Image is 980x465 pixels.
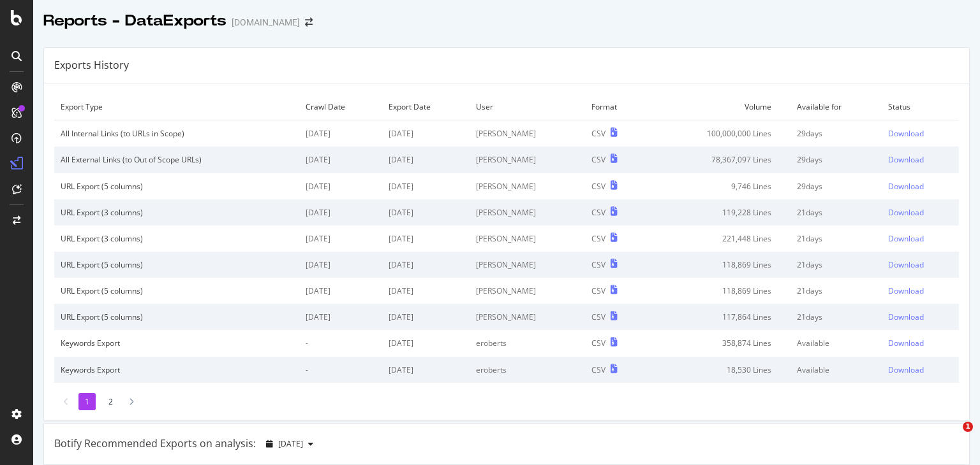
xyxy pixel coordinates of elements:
td: 9,746 Lines [647,173,790,199]
div: Download [888,311,924,322]
div: URL Export (3 columns) [61,207,293,218]
div: URL Export (5 columns) [61,311,293,322]
div: Download [888,338,924,348]
td: [PERSON_NAME] [470,225,585,252]
div: Exports History [54,58,129,73]
button: [DATE] [261,434,318,454]
div: CSV [591,311,605,322]
td: Crawl Date [299,94,383,120]
div: All Internal Links (to URLs in Scope) [61,128,293,139]
div: CSV [591,338,605,348]
td: [DATE] [299,304,383,330]
td: [PERSON_NAME] [470,147,585,173]
div: Keywords Export [61,338,293,348]
td: 118,869 Lines [647,252,790,278]
a: Download [888,285,953,296]
li: 2 [102,393,119,410]
td: Export Date [382,94,470,120]
td: [DATE] [299,225,383,252]
td: User [470,94,585,120]
li: 1 [78,393,96,410]
td: [PERSON_NAME] [470,278,585,304]
div: CSV [591,364,605,375]
td: Status [882,94,959,120]
td: [DATE] [382,147,470,173]
td: Export Type [54,94,299,120]
span: 1 [963,422,973,432]
td: [DATE] [382,357,470,383]
td: 21 days [791,225,882,252]
a: Download [888,311,953,322]
td: Format [585,94,647,120]
div: Download [888,154,924,165]
td: [PERSON_NAME] [470,304,585,330]
div: [DOMAIN_NAME] [232,16,300,29]
td: [DATE] [382,304,470,330]
td: 29 days [791,173,882,199]
td: [PERSON_NAME] [470,199,585,225]
div: arrow-right-arrow-left [305,18,313,27]
td: 21 days [791,278,882,304]
td: eroberts [470,357,585,383]
a: Download [888,154,953,165]
a: Download [888,233,953,244]
td: 117,864 Lines [647,304,790,330]
span: 2025 Aug. 22nd [278,438,303,449]
td: 119,228 Lines [647,199,790,225]
div: URL Export (5 columns) [61,181,293,192]
div: CSV [591,259,605,270]
div: Download [888,233,924,244]
td: [DATE] [382,252,470,278]
td: [PERSON_NAME] [470,252,585,278]
td: [DATE] [299,199,383,225]
td: [DATE] [382,330,470,356]
td: 18,530 Lines [647,357,790,383]
div: CSV [591,285,605,296]
a: Download [888,128,953,139]
td: [DATE] [382,278,470,304]
td: eroberts [470,330,585,356]
td: Available for [791,94,882,120]
td: 29 days [791,120,882,147]
div: Available [797,338,875,348]
td: [DATE] [299,252,383,278]
a: Download [888,259,953,270]
td: Volume [647,94,790,120]
td: 78,367,097 Lines [647,147,790,173]
div: Botify Recommended Exports on analysis: [54,436,256,451]
div: URL Export (5 columns) [61,259,293,270]
div: Available [797,364,875,375]
div: All External Links (to Out of Scope URLs) [61,154,293,165]
td: - [299,357,383,383]
td: [DATE] [299,147,383,173]
td: 21 days [791,252,882,278]
td: 358,874 Lines [647,330,790,356]
td: [DATE] [382,199,470,225]
div: Keywords Export [61,364,293,375]
div: Download [888,285,924,296]
div: URL Export (3 columns) [61,233,293,244]
div: Download [888,207,924,218]
div: Reports - DataExports [43,10,226,32]
td: [DATE] [382,173,470,199]
a: Download [888,181,953,192]
div: Download [888,259,924,270]
td: [DATE] [382,120,470,147]
td: 29 days [791,147,882,173]
div: CSV [591,233,605,244]
td: [DATE] [299,278,383,304]
div: CSV [591,181,605,192]
div: Download [888,181,924,192]
td: 21 days [791,199,882,225]
td: 21 days [791,304,882,330]
td: - [299,330,383,356]
td: [PERSON_NAME] [470,173,585,199]
div: CSV [591,154,605,165]
td: [DATE] [299,173,383,199]
div: URL Export (5 columns) [61,285,293,296]
a: Download [888,364,953,375]
td: [DATE] [382,225,470,252]
div: Download [888,364,924,375]
a: Download [888,207,953,218]
div: Download [888,128,924,139]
